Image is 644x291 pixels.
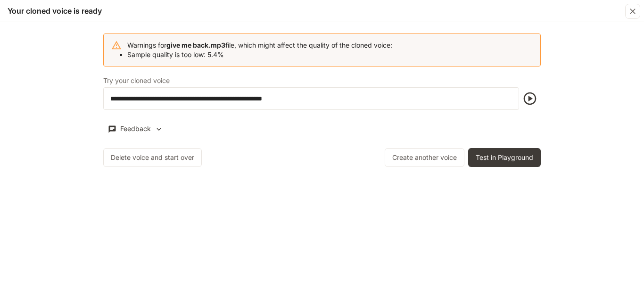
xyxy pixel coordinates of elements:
button: Feedback [103,121,167,137]
p: Try your cloned voice [103,77,170,84]
button: Create another voice [385,148,464,167]
b: give me back.mp3 [166,41,225,49]
li: Sample quality is too low: 5.4% [127,50,392,59]
button: Delete voice and start over [103,148,202,167]
div: Warnings for file, which might affect the quality of the cloned voice: [127,37,392,63]
h5: Your cloned voice is ready [8,6,102,16]
button: Test in Playground [468,148,541,167]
